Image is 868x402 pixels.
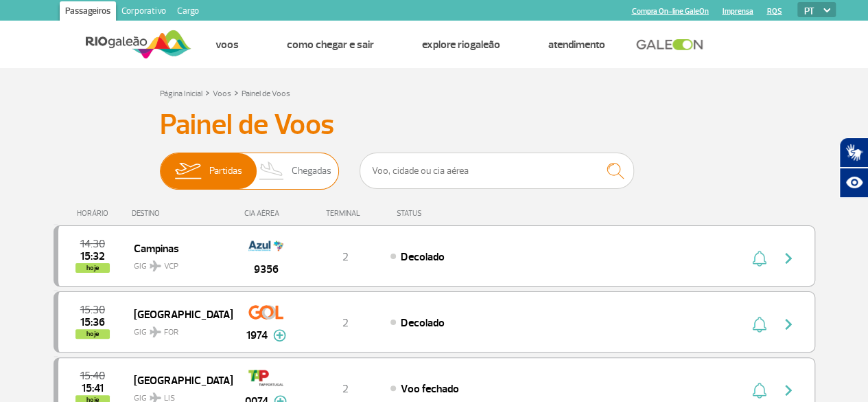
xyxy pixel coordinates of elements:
[752,382,766,399] img: sino-painel-voo.svg
[134,305,222,323] span: [GEOGRAPHIC_DATA]
[150,260,161,271] img: destiny_airplane.svg
[839,168,868,198] button: Abrir recursos assistivos.
[252,153,292,189] img: slider-desembarque
[166,153,209,189] img: slider-embarque
[780,316,797,333] img: seta-direita-painel-voo.svg
[752,250,766,267] img: sino-painel-voo.svg
[75,329,110,339] span: hoje
[132,209,232,218] div: DESTINO
[58,209,132,218] div: HORÁRIO
[292,153,331,189] span: Chegadas
[164,326,178,339] span: FOR
[780,382,797,399] img: seta-direita-painel-voo.svg
[342,250,349,264] span: 2
[390,209,502,218] div: STATUS
[160,89,202,99] a: Página Inicial
[75,263,110,273] span: hoje
[246,327,268,344] span: 1974
[401,250,444,264] span: Decolado
[134,239,222,257] span: Campinas
[839,137,868,198] div: Plugin de acessibilidade da Hand Talk.
[213,89,231,99] a: Voos
[60,1,116,23] a: Passageiros
[134,319,222,339] span: GIG
[150,326,161,337] img: destiny_airplane.svg
[116,1,172,23] a: Corporativo
[752,316,766,333] img: sino-painel-voo.svg
[209,153,242,189] span: Partidas
[215,38,239,52] a: Voos
[722,7,753,16] a: Imprensa
[160,108,709,142] h3: Painel de Voos
[80,371,105,381] span: 2025-09-30 15:40:00
[80,305,105,315] span: 2025-09-30 15:30:00
[401,382,458,396] span: Voo fechado
[766,7,782,16] a: RQS
[548,38,605,52] a: Atendimento
[205,85,210,100] a: >
[164,260,178,273] span: VCP
[342,316,349,330] span: 2
[631,7,708,16] a: Compra On-line GaleOn
[287,38,374,52] a: Como chegar e sair
[342,382,349,396] span: 2
[301,209,390,218] div: TERMINAL
[234,85,239,100] a: >
[80,239,105,249] span: 2025-09-30 14:30:00
[134,371,222,389] span: [GEOGRAPHIC_DATA]
[134,253,222,273] span: GIG
[273,329,286,342] img: mais-info-painel-voo.svg
[232,209,301,218] div: CIA AÉREA
[254,261,279,278] span: 9356
[80,317,105,327] span: 2025-09-30 15:36:30
[401,316,444,330] span: Decolado
[172,1,204,23] a: Cargo
[839,137,868,168] button: Abrir tradutor de língua de sinais.
[360,153,634,189] input: Voo, cidade ou cia aérea
[82,383,104,393] span: 2025-09-30 15:41:12
[422,38,500,52] a: Explore RIOgaleão
[780,250,797,267] img: seta-direita-painel-voo.svg
[242,89,290,99] a: Painel de Voos
[80,252,105,261] span: 2025-09-30 15:32:00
